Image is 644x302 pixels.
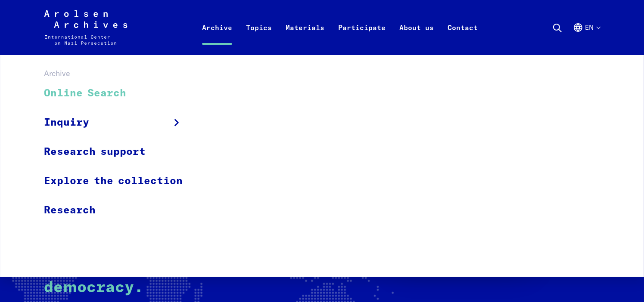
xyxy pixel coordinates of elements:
span: Inquiry [44,115,89,130]
button: English, language selection [573,22,600,53]
a: Research support [44,137,194,166]
a: Explore the collection [44,166,194,196]
a: Contact [441,21,485,55]
a: Archive [195,21,239,55]
a: About us [392,21,441,55]
a: Participate [331,21,392,55]
a: Online Search [44,79,194,108]
a: Research [44,196,194,225]
nav: Primary [195,10,485,45]
a: Topics [239,21,279,55]
a: Inquiry [44,108,194,137]
a: Materials [279,21,331,55]
ul: Archive [44,79,194,225]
